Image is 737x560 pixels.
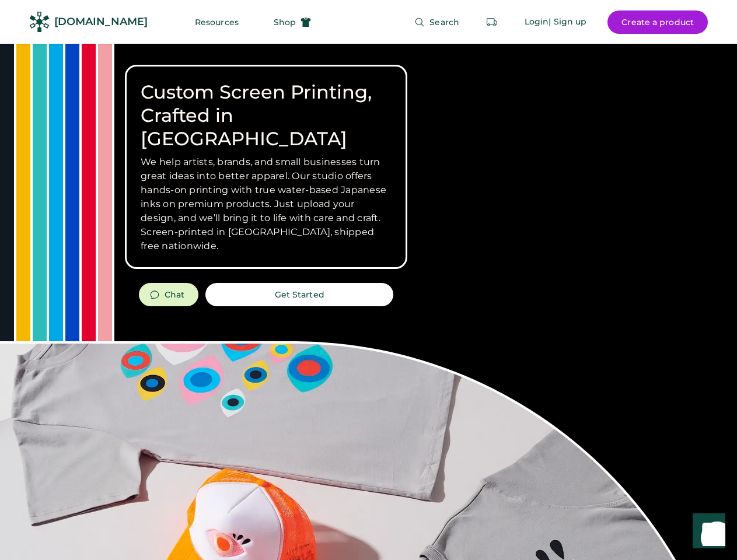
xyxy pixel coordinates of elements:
span: Shop [274,18,296,26]
button: Get Started [205,283,393,306]
button: Create a product [607,10,708,34]
h3: We help artists, brands, and small businesses turn great ideas into better apparel. Our studio of... [141,155,392,253]
iframe: Front Chat [682,508,732,558]
img: Rendered Logo - Screens [29,12,50,32]
div: | Sign up [549,16,586,28]
button: Retrieve an order [480,10,504,34]
span: Search [429,18,459,26]
div: Login [525,16,549,28]
button: Resources [181,10,253,34]
div: [DOMAIN_NAME] [54,15,148,29]
button: Search [400,10,473,34]
button: Chat [139,283,198,306]
h1: Custom Screen Printing, Crafted in [GEOGRAPHIC_DATA] [141,80,392,150]
button: Shop [260,10,325,34]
